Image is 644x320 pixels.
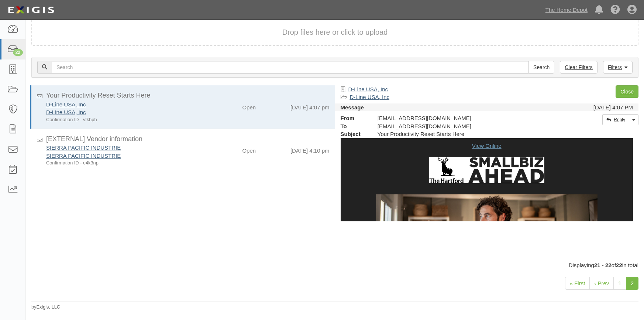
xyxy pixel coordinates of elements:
[602,114,629,125] a: Reply
[429,157,544,183] img: Small Biz Ahead Logo
[350,94,390,100] a: D-Line USA, Inc
[472,143,502,149] a: View Online
[26,261,644,269] div: Displaying of in total
[290,144,330,154] div: [DATE] 4:10 pm
[616,85,638,98] a: Close
[613,277,626,290] a: 1
[36,304,60,310] a: Exigis, LLC
[565,277,590,290] a: « First
[46,144,121,151] a: SIERRA PACIFIC INDUSTRIE
[341,104,364,110] strong: Message
[372,122,557,130] div: agreement-pexw9w@sbainsurance.homedepot.com
[348,86,388,92] a: D-Line USA, Inc
[335,122,372,130] strong: To
[372,130,557,138] div: Your Productivity Reset Starts Here
[46,135,330,144] div: [EXTERNAL] Vendor information
[6,3,56,17] img: logo-5460c22ac91f19d4615b14bd174203de0afe785f0fc80cf4dbbc73dc1793850b.png
[603,61,633,74] a: Filters
[46,109,86,115] a: D-Line USA, Inc
[282,27,388,38] button: Drop files here or click to upload
[372,114,557,122] div: [EMAIL_ADDRESS][DOMAIN_NAME]
[290,101,330,111] div: [DATE] 4:07 pm
[528,61,554,74] input: Search
[542,3,591,17] a: The Home Depot
[560,61,597,74] a: Clear Filters
[593,103,633,111] div: [DATE] 4:07 PM
[46,101,86,108] a: D-Line USA, Inc
[242,101,256,111] div: Open
[242,144,256,154] div: Open
[335,114,372,122] strong: From
[610,5,620,15] i: Help Center - Complianz
[335,130,372,138] strong: Subject
[626,277,638,290] a: 2
[52,61,529,74] input: Search
[46,160,207,166] div: Confirmation ID - e4k3np
[589,277,614,290] a: ‹ Prev
[31,304,60,310] small: by
[594,262,612,268] b: 21 - 22
[46,153,121,159] a: SIERRA PACIFIC INDUSTRIE
[616,262,622,268] b: 22
[46,116,207,123] div: Confirmation ID - vfkhph
[376,194,597,272] img: Small business owner drinking coffee in the morning
[13,49,23,56] div: 22
[46,91,330,101] div: Your Productivity Reset Starts Here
